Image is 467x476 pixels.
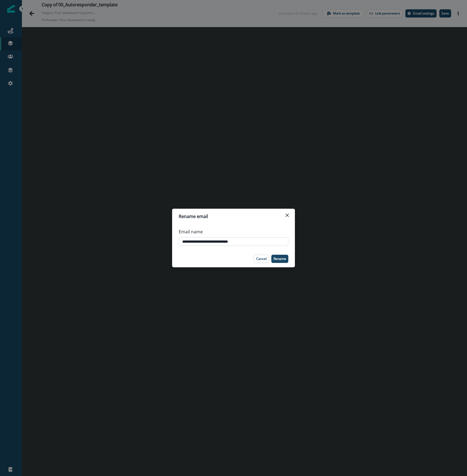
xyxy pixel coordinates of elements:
[254,255,269,263] button: Cancel
[179,213,208,220] p: Rename email
[256,257,267,261] p: Cancel
[179,228,203,235] p: Email name
[271,255,288,263] button: Rename
[274,257,286,261] p: Rename
[283,211,292,220] button: Close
